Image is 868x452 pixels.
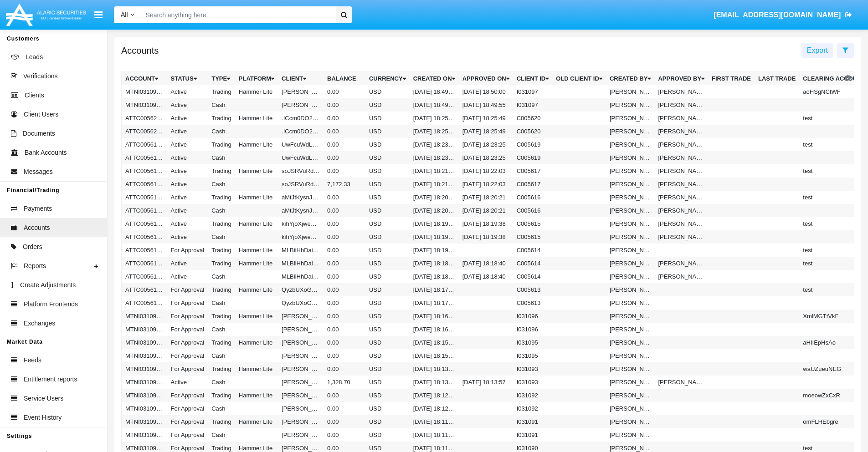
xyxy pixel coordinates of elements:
td: Hammer Lite [235,244,278,257]
td: 0.00 [324,323,365,336]
td: ATTC005615AC1 [122,230,167,244]
td: Cash [208,125,235,138]
td: ATTC005620A1 [122,112,167,125]
td: [DATE] 18:22:03 [459,178,513,191]
td: [PERSON_NAME] [606,98,655,112]
td: [DATE] 18:18:28 [410,270,459,283]
td: Active [167,230,208,244]
td: [PERSON_NAME] [606,204,655,217]
td: [PERSON_NAME] [654,112,708,125]
td: 0.00 [324,125,365,138]
span: Service Users [24,394,63,403]
td: [PERSON_NAME] [654,151,708,164]
td: [PERSON_NAME] [606,85,655,98]
td: Hammer Lite [235,191,278,204]
td: Active [167,85,208,98]
td: ATTC005616AC1 [122,204,167,217]
td: soJSRVuRdmlsXhi [278,178,324,191]
td: USD [365,204,410,217]
td: [DATE] 18:17:52 [410,296,459,310]
td: ATTC005617AC1 [122,178,167,191]
td: [PERSON_NAME] [654,98,708,112]
h5: Accounts [121,47,159,54]
td: Trading [208,244,235,257]
td: USD [365,164,410,178]
span: Create Adjustments [20,280,76,290]
td: [PERSON_NAME] [654,270,708,283]
td: Cash [208,376,235,389]
span: Event History [24,413,62,422]
td: 0.00 [324,98,365,112]
td: Active [167,257,208,270]
td: [DATE] 18:49:49 [410,85,459,98]
td: [DATE] 18:21:56 [410,164,459,178]
span: Platform Frontends [24,300,78,309]
span: Reports [24,261,46,271]
td: Hammer Lite [235,138,278,151]
td: 0.00 [324,217,365,230]
td: [PERSON_NAME] [278,310,324,323]
td: Hammer Lite [235,217,278,230]
th: Approved By [654,72,708,86]
a: All [114,10,141,20]
td: USD [365,85,410,98]
td: MTNI031096AC1 [122,323,167,336]
td: Active [167,191,208,204]
td: ATTC005613A1 [122,283,167,296]
td: MTNI031096A1 [122,310,167,323]
td: USD [365,151,410,164]
td: USD [365,362,410,376]
td: [PERSON_NAME] [606,151,655,164]
td: [DATE] 18:16:57 [410,323,459,336]
td: [PERSON_NAME] [606,178,655,191]
td: Active [167,178,208,191]
td: aMtJtKysnJQlrKW [278,204,324,217]
td: 0.00 [324,204,365,217]
td: .ICcm0DO2XjG6LG [278,112,324,125]
td: 0.00 [324,244,365,257]
td: [DATE] 18:19:38 [459,217,513,230]
td: MLBiiHhDaiJXqDu [278,244,324,257]
td: Cash [208,204,235,217]
th: Client [278,72,324,86]
td: [DATE] 18:19:20 [410,217,459,230]
td: [DATE] 18:15:26 [410,349,459,362]
button: Export [801,43,833,58]
td: USD [365,349,410,362]
td: For Approval [167,244,208,257]
td: Trading [208,310,235,323]
td: [DATE] 18:16:57 [410,310,459,323]
td: For Approval [167,323,208,336]
td: [PERSON_NAME] [654,217,708,230]
td: [DATE] 18:18:40 [459,257,513,270]
td: USD [365,230,410,244]
td: Cash [208,178,235,191]
td: USD [365,336,410,349]
td: [PERSON_NAME] [278,323,324,336]
td: C005617 [513,164,553,178]
td: C005613 [513,296,553,310]
td: Hammer Lite [235,336,278,349]
span: Documents [23,129,55,138]
td: Active [167,376,208,389]
td: USD [365,270,410,283]
input: Search [141,6,333,23]
td: MTNI031097A1 [122,85,167,98]
span: Exchanges [24,319,55,328]
span: Leads [26,52,43,62]
td: [DATE] 18:49:55 [459,98,513,112]
td: [DATE] 18:18:29 [410,257,459,270]
td: [PERSON_NAME] [654,178,708,191]
td: [PERSON_NAME] [606,310,655,323]
td: [PERSON_NAME] [606,230,655,244]
td: soJSRVuRdmlsXhi [278,164,324,178]
td: Trading [208,138,235,151]
span: Export [807,46,828,54]
span: Verifications [23,71,57,81]
td: [PERSON_NAME] [606,336,655,349]
td: USD [365,244,410,257]
td: Active [167,217,208,230]
td: C005617 [513,178,553,191]
td: ATTC005617A1 [122,164,167,178]
td: QyzbUXoGkpUgqYb [278,283,324,296]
